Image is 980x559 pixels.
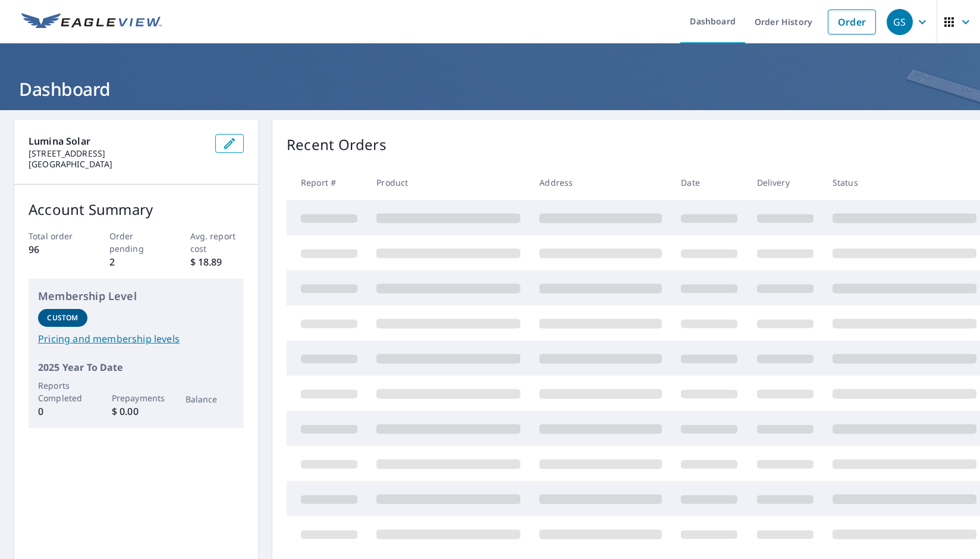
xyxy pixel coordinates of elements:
[29,199,244,220] p: Account Summary
[112,392,161,404] p: Prepayments
[112,404,161,419] p: $ 0.00
[828,10,876,35] a: Order
[38,379,87,404] p: Reports Completed
[29,134,206,148] p: Lumina Solar
[747,165,823,200] th: Delivery
[190,255,244,269] p: $ 18.89
[38,288,234,304] p: Membership Level
[287,165,367,200] th: Report #
[190,230,244,255] p: Avg. report cost
[186,393,235,405] p: Balance
[671,165,747,200] th: Date
[29,148,206,159] p: [STREET_ADDRESS]
[38,404,87,419] p: 0
[530,165,671,200] th: Address
[29,242,83,257] p: 96
[38,332,234,346] a: Pricing and membership levels
[109,255,164,269] p: 2
[29,230,83,242] p: Total order
[21,13,162,31] img: EV Logo
[367,165,530,200] th: Product
[29,159,206,170] p: [GEOGRAPHIC_DATA]
[14,77,966,101] h1: Dashboard
[109,230,164,255] p: Order pending
[887,9,913,35] div: GS
[287,134,387,155] p: Recent Orders
[38,360,234,374] p: 2025 Year To Date
[47,313,78,323] p: Custom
